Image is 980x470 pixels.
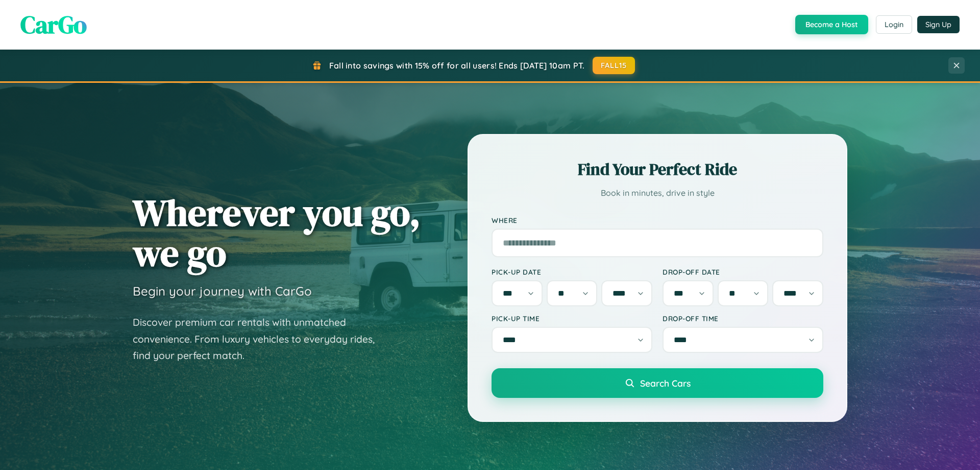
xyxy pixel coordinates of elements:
label: Drop-off Date [663,267,823,276]
button: Become a Host [795,15,868,34]
p: Book in minutes, drive in style [492,186,823,200]
label: Where [492,216,823,225]
h2: Find Your Perfect Ride [492,158,823,181]
h3: Begin your journey with CarGo [133,283,312,299]
label: Drop-off Time [663,314,823,323]
span: Search Cars [640,377,691,389]
button: Sign Up [917,16,960,33]
button: Login [876,15,912,34]
p: Discover premium car rentals with unmatched convenience. From luxury vehicles to everyday rides, ... [133,314,388,364]
span: CarGo [20,8,87,41]
h1: Wherever you go, we go [133,192,421,273]
button: Search Cars [492,368,823,398]
label: Pick-up Time [492,314,652,323]
span: Fall into savings with 15% off for all users! Ends [DATE] 10am PT. [329,60,585,71]
label: Pick-up Date [492,267,652,276]
button: FALL15 [593,57,635,74]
